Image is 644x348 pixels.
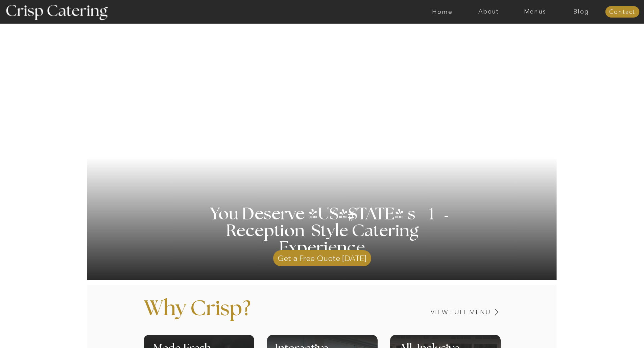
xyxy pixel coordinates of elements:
h3: ' [431,198,451,237]
a: View Full Menu [384,309,491,316]
a: Get a Free Quote [DATE] [273,247,371,266]
a: About [466,8,512,15]
p: Why Crisp? [144,298,326,329]
a: Contact [605,9,639,16]
h3: # [333,210,371,229]
a: Menus [512,8,558,15]
h1: You Deserve [US_STATE] s 1 Reception Style Catering Experience [187,206,458,257]
a: Blog [558,8,604,15]
a: Home [419,8,466,15]
h3: ' [320,206,348,223]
